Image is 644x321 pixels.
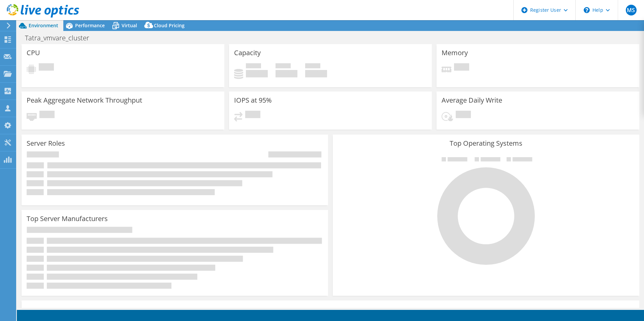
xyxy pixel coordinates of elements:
[456,111,471,120] span: Pending
[305,63,320,70] span: Total
[246,70,268,77] h4: 0 GiB
[27,49,40,57] h3: CPU
[454,63,469,72] span: Pending
[442,49,468,57] h3: Memory
[27,97,142,104] h3: Peak Aggregate Network Throughput
[39,111,55,120] span: Pending
[27,140,65,147] h3: Server Roles
[338,140,634,147] h3: Top Operating Systems
[276,63,291,70] span: Free
[29,22,58,29] span: Environment
[39,63,54,72] span: Pending
[27,215,108,222] h3: Top Server Manufacturers
[246,63,261,70] span: Used
[122,22,137,29] span: Virtual
[234,49,261,57] h3: Capacity
[305,70,327,77] h4: 0 GiB
[234,97,272,104] h3: IOPS at 95%
[626,5,637,15] span: MS
[584,7,590,13] svg: \n
[276,70,297,77] h4: 0 GiB
[154,22,185,29] span: Cloud Pricing
[75,22,105,29] span: Performance
[442,97,502,104] h3: Average Daily Write
[22,34,100,42] h1: Tatra_vmvare_cluster
[245,111,260,120] span: Pending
